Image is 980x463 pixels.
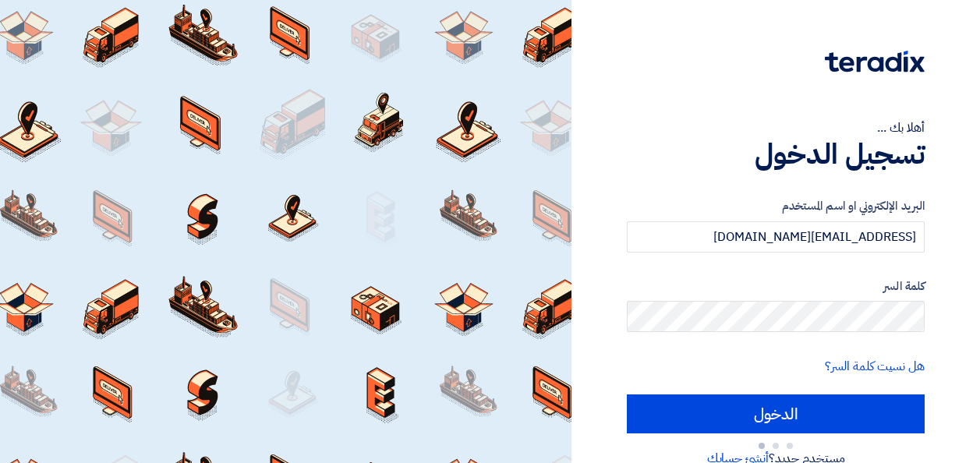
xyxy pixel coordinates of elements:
[627,197,925,215] label: البريد الإلكتروني او اسم المستخدم
[627,221,925,253] input: أدخل بريد العمل الإلكتروني او اسم المستخدم الخاص بك ...
[627,277,925,295] label: كلمة السر
[825,357,925,376] a: هل نسيت كلمة السر؟
[825,51,925,72] img: Teradix logo
[627,137,925,171] h1: تسجيل الدخول
[627,118,925,137] div: أهلا بك ...
[627,394,925,433] input: الدخول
